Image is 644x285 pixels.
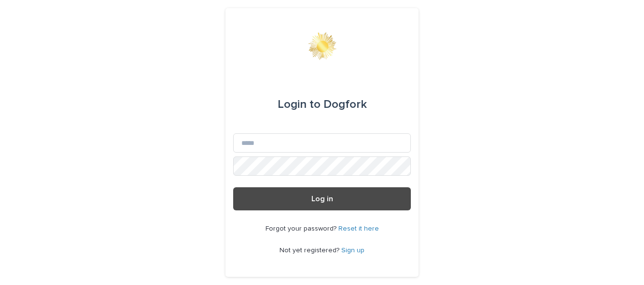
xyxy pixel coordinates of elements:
div: Dogfork [278,91,367,118]
img: 0ffKfDbyRa2Iv8hnaAqg [306,31,338,60]
span: Not yet registered? [280,247,341,254]
span: Login to [278,99,321,110]
a: Reset it here [338,225,379,232]
button: Log in [233,187,411,210]
span: Forgot your password? [266,225,338,232]
span: Log in [311,195,333,203]
a: Sign up [341,247,364,254]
